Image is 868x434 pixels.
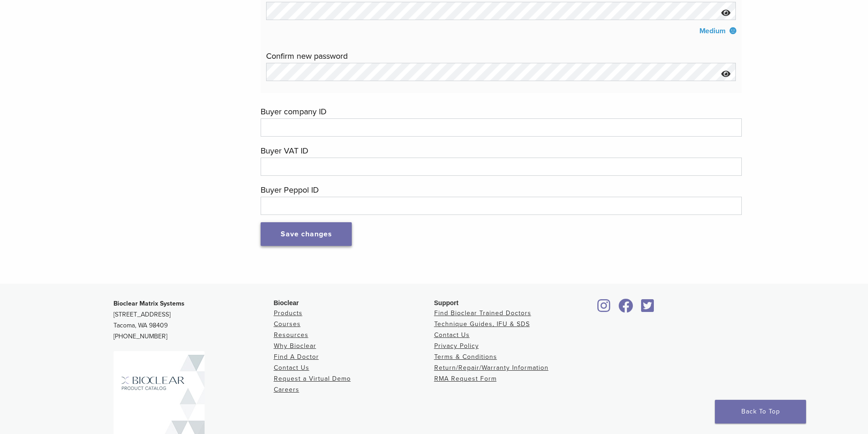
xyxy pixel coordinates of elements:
a: Bioclear [638,304,657,313]
a: Find Bioclear Trained Doctors [434,309,531,317]
label: Buyer Peppol ID [261,183,741,197]
strong: Bioclear Matrix Systems [113,300,185,307]
a: Contact Us [274,364,309,372]
button: Show password [716,2,736,25]
a: Contact Us [434,331,470,339]
label: Confirm new password [266,49,736,63]
a: Return/Repair/Warranty Information [434,364,549,372]
a: RMA Request Form [434,375,497,383]
a: Resources [274,331,308,339]
a: Terms & Conditions [434,353,497,361]
a: Courses [274,320,301,328]
a: Careers [274,386,299,393]
a: Technique Guides, IFU & SDS [434,320,530,328]
a: Back To Top [715,400,806,424]
span: Support [434,299,459,306]
a: Products [274,309,303,317]
a: Find A Doctor [274,353,319,361]
p: [STREET_ADDRESS] Tacoma, WA 98409 [PHONE_NUMBER] [113,298,274,342]
a: Request a Virtual Demo [274,375,351,383]
label: Buyer VAT ID [261,144,741,158]
a: Privacy Policy [434,342,479,350]
label: Buyer company ID [261,105,741,118]
a: Bioclear [595,304,614,313]
button: Save changes [261,222,352,246]
a: Why Bioclear [274,342,316,350]
a: Bioclear [616,304,637,313]
span: Bioclear [274,299,299,306]
button: Show password [716,63,736,86]
div: Medium [266,20,736,42]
